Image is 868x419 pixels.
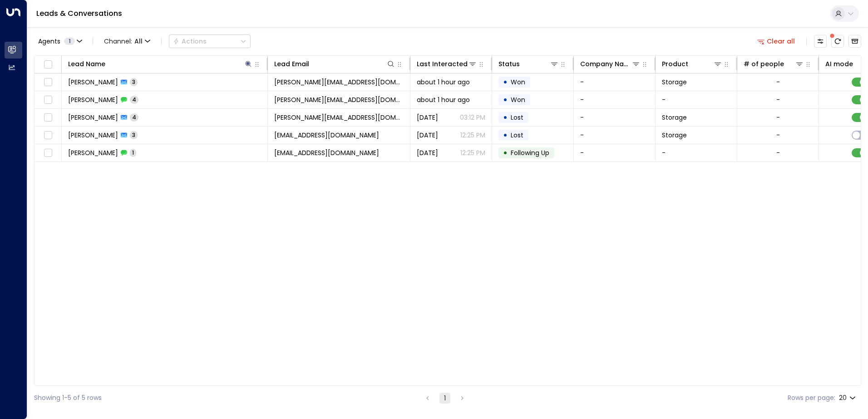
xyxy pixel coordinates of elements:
div: Last Interacted [417,58,468,69]
span: 4 [130,96,138,103]
span: Lost [511,131,523,140]
p: 03:12 PM [460,113,485,122]
span: 3 [130,78,138,86]
label: Rows per page: [788,393,835,403]
div: Lead Name [68,58,253,69]
td: - [574,144,656,161]
span: Toggle select all [42,59,54,70]
span: Won [511,95,525,104]
span: Toggle select row [42,147,54,159]
div: AI mode [825,58,853,69]
div: • [503,110,508,125]
span: Toggle select row [42,112,54,123]
p: 12:25 PM [460,148,485,157]
div: - [776,131,780,140]
span: about 1 hour ago [417,78,470,87]
div: Last Interacted [417,58,477,69]
div: Lead Name [68,58,105,69]
span: Carissa Lee [68,78,118,87]
div: Lead Email [274,58,395,69]
div: Company Name [580,58,641,69]
span: 4 [130,113,138,121]
span: xocarufu@gmail.com [274,131,379,140]
span: Channel: [100,35,154,48]
div: Product [662,58,722,69]
span: Storage [662,78,687,87]
div: Showing 1-5 of 5 rows [34,393,102,403]
span: carissa.lee111@gmail.com [274,78,404,87]
div: Status [498,58,520,69]
span: Lost [511,113,523,122]
span: There are new threads available. Refresh the grid to view the latest updates. [831,35,844,48]
div: Company Name [580,58,631,69]
button: Channel:All [100,35,154,48]
div: Product [662,58,688,69]
div: 20 [839,391,858,404]
div: # of people [744,58,804,69]
span: Storage [662,131,687,140]
div: - [776,95,780,104]
span: Storage [662,113,687,122]
button: Actions [169,34,251,48]
td: - [574,91,656,108]
div: Actions [173,37,207,45]
span: carissa.lee111@gmail.com [274,113,404,122]
div: • [503,127,508,143]
span: 1 [64,38,75,45]
div: - [776,78,780,87]
span: Carissa Logan [68,148,118,157]
nav: pagination navigation [422,392,468,404]
span: Carissa Logan [68,131,118,140]
span: 1 [130,149,136,156]
div: Status [498,58,559,69]
div: • [503,74,508,90]
button: page 1 [439,393,450,404]
span: about 1 hour ago [417,95,470,104]
div: Lead Email [274,58,309,69]
td: - [574,127,656,144]
span: Toggle select row [42,130,54,141]
div: • [503,92,508,107]
button: Archived Leads [848,35,861,48]
button: Clear all [754,35,799,48]
span: Aug 26, 2025 [417,148,438,157]
span: Carissa Lee [68,113,118,122]
span: Sep 03, 2025 [417,131,438,140]
span: carissa.lee111@gmail.com [274,95,404,104]
span: Carissa Lee [68,95,118,104]
span: Won [511,78,525,87]
td: - [656,91,737,108]
span: 3 [130,131,138,139]
p: 12:25 PM [460,131,485,140]
div: # of people [744,58,784,69]
span: Following Up [511,148,549,157]
a: Leads & Conversations [36,8,122,19]
span: Toggle select row [42,94,54,106]
span: xocarufu@gmail.com [274,148,379,157]
button: Customize [814,35,827,48]
span: Toggle select row [42,77,54,88]
span: Agents [38,38,60,44]
span: All [134,38,143,45]
button: Agents1 [34,35,85,48]
td: - [574,109,656,126]
div: - [776,148,780,157]
td: - [656,144,737,161]
td: - [574,73,656,91]
div: • [503,145,508,161]
span: Aug 13, 2025 [417,113,438,122]
div: - [776,113,780,122]
div: Button group with a nested menu [169,34,251,48]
